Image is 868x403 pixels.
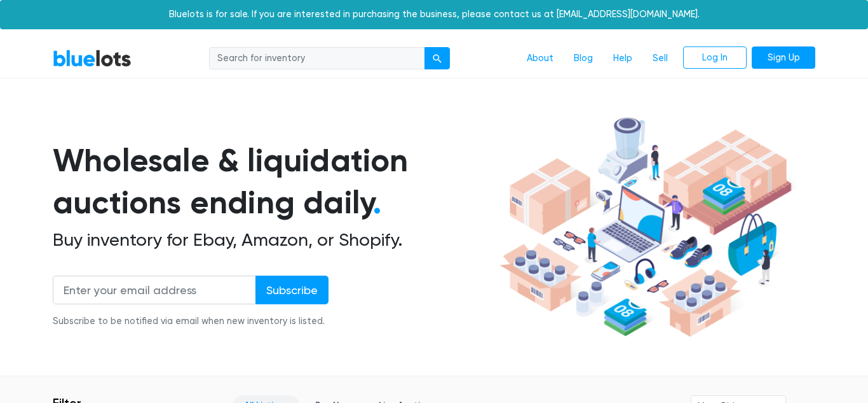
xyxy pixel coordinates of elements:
[53,315,329,329] div: Subscribe to be notified via email when new inventory is listed.
[255,276,329,304] input: Subscribe
[53,139,495,224] h1: Wholesale & liquidation auctions ending daily
[603,46,642,71] a: Help
[53,49,132,67] a: BlueLots
[53,229,495,251] h2: Buy inventory for Ebay, Amazon, or Shopify.
[683,46,747,69] a: Log In
[752,46,815,69] a: Sign Up
[642,46,678,71] a: Sell
[564,46,603,71] a: Blog
[495,111,796,343] img: hero-ee84e7d0318cb26816c560f6b4441b76977f77a177738b4e94f68c95b2b83dbb.png
[53,276,256,304] input: Enter your email address
[517,46,564,71] a: About
[373,183,381,222] span: .
[209,47,425,70] input: Search for inventory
